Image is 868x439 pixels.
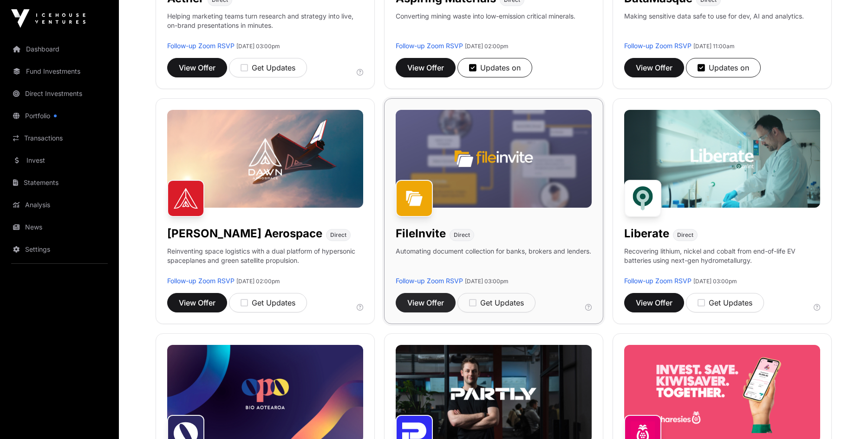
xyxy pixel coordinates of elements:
div: Get Updates [241,62,295,73]
a: Fund Investments [7,61,111,82]
a: Direct Investments [7,83,111,104]
span: [DATE] 02:00pm [236,278,280,285]
span: [DATE] 03:00pm [465,278,509,285]
p: Making sensitive data safe to use for dev, AI and analytics. [624,12,804,41]
a: Follow-up Zoom RSVP [624,277,692,285]
div: Get Updates [469,297,524,308]
p: Helping marketing teams turn research and strategy into live, on-brand presentations in minutes. [167,12,363,41]
button: Get Updates [457,293,535,312]
button: Updates on [457,58,532,77]
button: View Offer [396,293,456,312]
span: View Offer [179,297,215,308]
a: Follow-up Zoom RSVP [624,42,692,50]
span: Direct [454,231,470,239]
span: Direct [677,231,693,239]
p: Recovering lithium, nickel and cobalt from end-of-life EV batteries using next-gen hydrometallurgy. [624,247,820,276]
button: View Offer [396,58,456,77]
span: View Offer [636,297,672,308]
span: View Offer [407,297,444,308]
p: Automating document collection for banks, brokers and lenders. [396,247,591,276]
img: Liberate-Banner.jpg [624,110,820,208]
button: View Offer [624,293,684,312]
a: Invest [7,150,111,171]
button: Get Updates [686,293,764,312]
img: Liberate [624,180,661,217]
button: View Offer [624,58,684,77]
a: Dashboard [7,39,111,59]
img: Dawn-Banner.jpg [167,110,363,208]
button: Get Updates [229,293,307,312]
a: Transactions [7,128,111,148]
span: [DATE] 03:00pm [693,278,737,285]
button: View Offer [167,293,227,312]
img: Dawn Aerospace [167,180,204,217]
a: Follow-up Zoom RSVP [167,42,235,50]
span: View Offer [407,62,444,73]
p: Converting mining waste into low-emission critical minerals. [396,12,575,41]
a: Analysis [7,195,111,215]
span: [DATE] 02:00pm [465,43,509,50]
span: [DATE] 03:00pm [236,43,280,50]
a: Portfolio [7,106,111,126]
a: Follow-up Zoom RSVP [396,277,463,285]
span: [DATE] 11:00am [693,43,735,50]
a: News [7,217,111,237]
a: Follow-up Zoom RSVP [396,42,463,50]
h1: FileInvite [396,226,446,241]
button: View Offer [167,58,227,77]
button: Get Updates [229,58,307,77]
img: Icehouse Ventures Logo [11,9,85,28]
a: Follow-up Zoom RSVP [167,277,235,285]
div: Updates on [469,62,521,73]
span: View Offer [636,62,672,73]
img: FileInvite [396,180,433,217]
span: Direct [330,231,346,239]
iframe: Chat Widget [822,394,868,439]
a: Settings [7,239,111,260]
div: Updates on [698,62,749,73]
p: Reinventing space logistics with a dual platform of hypersonic spaceplanes and green satellite pr... [167,247,363,276]
img: File-Invite-Banner.jpg [396,110,592,208]
div: Get Updates [698,297,752,308]
h1: Liberate [624,226,669,241]
h1: [PERSON_NAME] Aerospace [167,226,322,241]
span: View Offer [179,62,215,73]
div: Get Updates [241,297,295,308]
a: Statements [7,172,111,193]
button: Updates on [686,58,761,77]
